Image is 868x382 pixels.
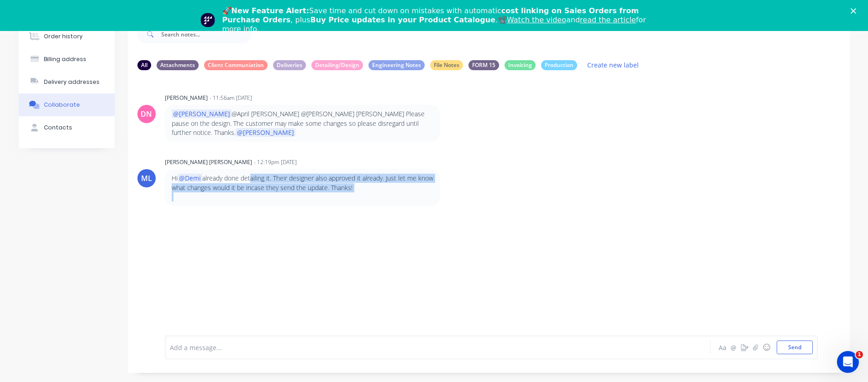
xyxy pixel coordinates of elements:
[44,55,86,63] div: Billing address
[583,59,644,71] button: Create new label
[44,32,83,41] div: Order history
[231,6,310,15] b: New Feature Alert:
[200,13,215,27] img: Profile image for Team
[19,25,115,48] button: Order history
[161,25,252,43] input: Search notes...
[507,15,566,24] a: Watch the video
[44,101,80,109] div: Collaborate
[717,342,728,353] button: Aa
[165,94,208,102] div: [PERSON_NAME]
[157,60,199,70] div: Attachments
[430,60,463,70] div: File Notes
[837,351,859,373] iframe: Intercom live chat
[777,341,813,354] button: Send
[310,15,495,24] b: Buy Price updates in your Product Catalogue
[368,60,425,70] div: Engineering Notes
[851,8,860,14] div: Close
[761,342,772,353] button: ☺
[210,94,252,102] div: - 11:56am [DATE]
[172,109,433,137] p: @April [PERSON_NAME] @[PERSON_NAME] [PERSON_NAME] Please pause on the design. The customer may ma...
[141,173,152,184] div: ML
[468,60,499,70] div: FORM 15
[254,158,297,166] div: - 12:19pm [DATE]
[204,60,268,70] div: Client Communiation
[44,124,72,132] div: Contacts
[541,60,577,70] div: Production
[856,351,863,358] span: 1
[44,78,100,86] div: Delivery addresses
[19,48,115,71] button: Billing address
[19,71,115,93] button: Delivery addresses
[236,128,295,137] span: @[PERSON_NAME]
[222,6,653,34] div: 🚀 Save time and cut down on mistakes with automatic , plus .📽️ and for more info.
[137,60,151,70] div: All
[165,158,252,166] div: [PERSON_NAME] [PERSON_NAME]
[505,60,536,70] div: Invoicing
[172,174,433,192] p: Hi already done detailing it. Their designer also approved it already. Just let me know what chan...
[172,109,231,118] span: @[PERSON_NAME]
[273,60,306,70] div: Deliveries
[222,6,639,24] b: cost linking on Sales Orders from Purchase Orders
[311,60,363,70] div: Detailing/Design
[19,93,115,116] button: Collaborate
[580,15,636,24] a: read the article
[178,174,202,182] span: @Demi
[728,342,739,353] button: @
[141,108,152,119] div: DN
[19,116,115,139] button: Contacts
